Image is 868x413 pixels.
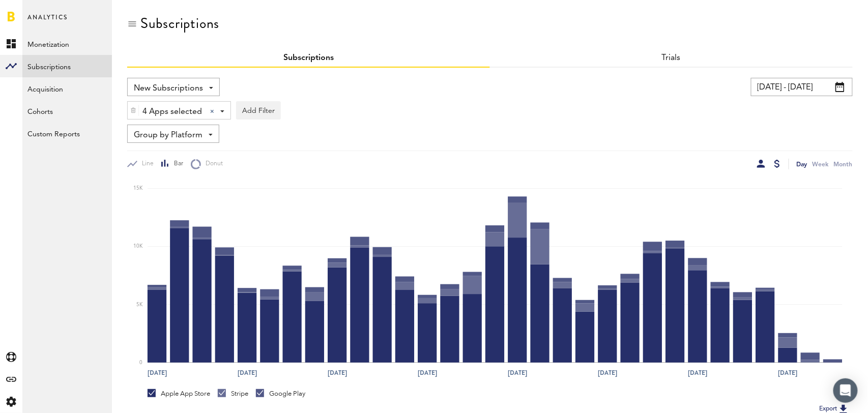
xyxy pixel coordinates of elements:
a: Subscriptions [22,55,112,77]
span: Donut [201,160,223,168]
div: Open Intercom Messenger [833,378,858,403]
a: Trials [662,54,681,62]
div: Month [834,159,853,169]
div: Apple App Store [148,389,210,398]
text: [DATE] [778,369,797,378]
text: [DATE] [598,369,617,378]
span: Line [137,160,154,168]
a: Custom Reports [22,122,112,144]
button: Add Filter [236,101,281,120]
text: [DATE] [418,369,437,378]
span: Bar [169,160,183,168]
text: [DATE] [148,369,167,378]
text: [DATE] [238,369,257,378]
span: 4 Apps selected [142,103,202,121]
span: Group by Platform [134,127,202,144]
div: Delete [128,102,139,119]
text: [DATE] [328,369,347,378]
a: Subscriptions [283,54,334,62]
div: Subscriptions [140,15,219,32]
text: 0 [139,360,142,365]
text: [DATE] [508,369,527,378]
a: Cohorts [22,100,112,122]
text: 15K [133,186,143,191]
span: New Subscriptions [134,80,203,97]
text: [DATE] [688,369,707,378]
div: Day [797,159,807,169]
text: 5K [136,302,143,307]
div: Google Play [256,389,305,398]
span: Support [21,7,58,16]
text: 10K [133,244,143,249]
div: Stripe [218,389,248,398]
a: Monetization [22,33,112,55]
a: Acquisition [22,77,112,100]
span: Analytics [27,11,68,33]
div: Clear [210,109,214,113]
img: trash_awesome_blue.svg [130,107,136,114]
div: Week [813,159,829,169]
